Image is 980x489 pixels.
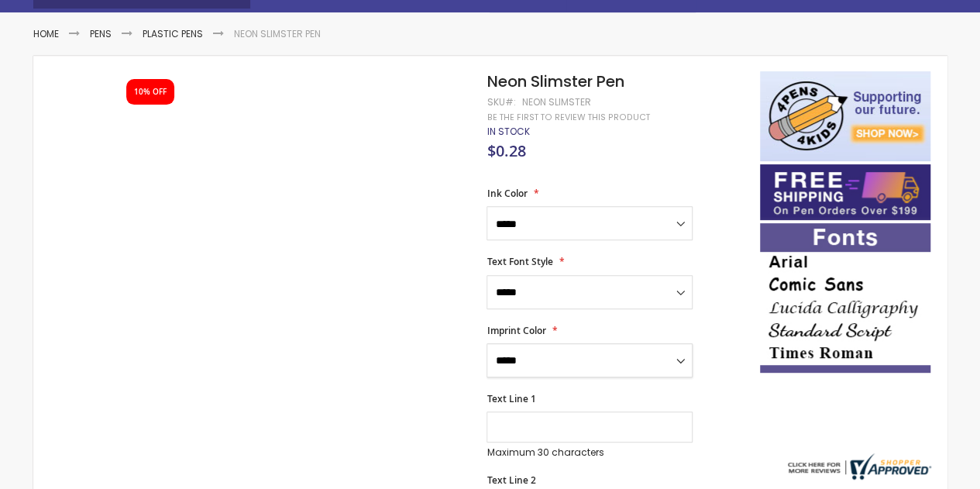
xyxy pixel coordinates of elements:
a: Be the first to review this product [487,112,649,123]
span: Text Font Style [487,255,552,268]
div: Neon Slimster [521,96,590,108]
img: 4pens 4 kids [760,71,930,161]
li: Neon Slimster Pen [234,28,321,40]
img: Free shipping on orders over $199 [760,164,930,220]
img: font-personalization-examples [760,223,930,373]
span: In stock [487,125,529,138]
a: Pens [90,27,112,40]
span: Text Line 2 [487,474,535,487]
strong: SKU [487,95,515,108]
p: Maximum 30 characters [487,446,693,459]
span: Ink Color [487,187,527,200]
a: Plastic Pens [143,27,203,40]
span: Neon Slimster Pen [487,71,624,92]
span: $0.28 [487,140,525,161]
span: Imprint Color [487,324,545,337]
a: Home [33,27,59,40]
div: 10% OFF [134,87,167,98]
div: Availability [487,126,529,138]
span: Text Line 1 [487,392,535,405]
